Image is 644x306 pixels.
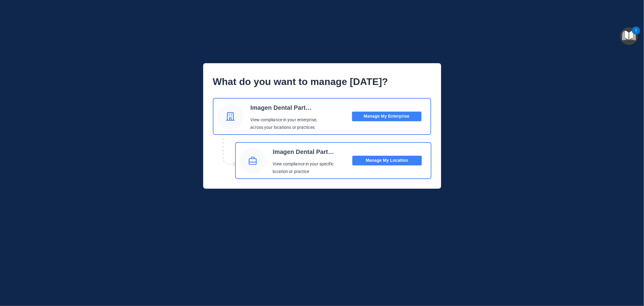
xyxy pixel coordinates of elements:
p: What do you want to manage [DATE]? [213,73,431,91]
p: View compliance in your specific [273,160,335,168]
iframe: Drift Widget Chat Controller [540,264,637,287]
button: Manage My Enterprise [352,112,421,121]
button: Manage My Location [352,156,422,165]
p: Imagen Dental Partners Corporate [251,102,312,114]
button: Open Resource Center, 1 new notification [620,27,638,45]
div: 1 [635,31,637,38]
p: Imagen Dental Partners [273,146,335,158]
p: across your locations or practices [251,124,317,132]
p: View compliance in your enterprise, [251,116,317,124]
p: location or practice [273,168,335,176]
